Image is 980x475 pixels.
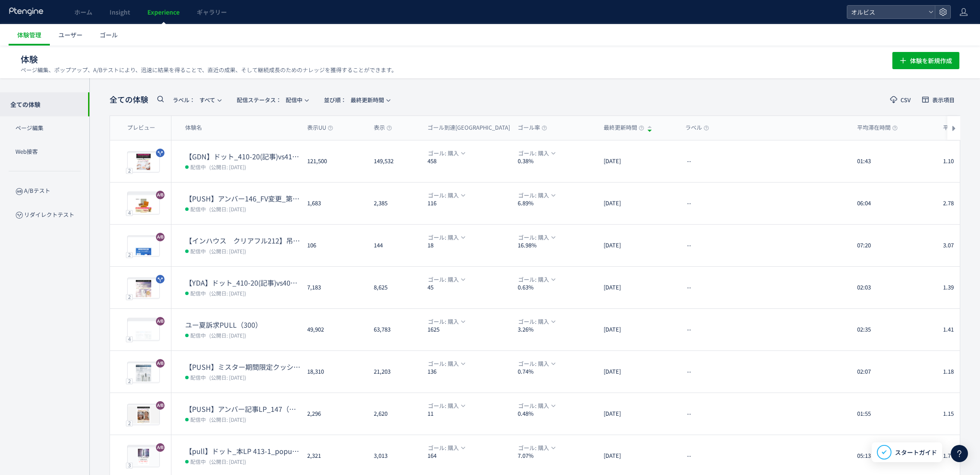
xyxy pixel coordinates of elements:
[300,351,367,393] div: 18,310
[422,401,470,411] button: ゴール: 購入
[518,233,549,242] span: ゴール: 購入
[209,332,246,339] span: (公開日: [DATE])
[513,275,560,284] button: ゴール: 購入
[185,278,300,288] dt: 【YDA】ドット_410-20(記事)vs407-25(アンケ)
[21,66,397,74] p: ページ編集、ポップアップ、A/Bテストにより、迅速に結果を得ることで、直近の成果、そして継続成長のためのナレッジを獲得することができます。
[518,149,549,158] span: ゴール: 購入
[597,225,678,266] div: [DATE]
[128,321,159,341] img: 334de135c628a3f780958d16351e08c51753873929224.jpeg
[197,8,227,16] span: ギャラリー
[857,124,898,132] span: 平均滞在時間
[300,140,367,182] div: 121,500
[367,140,421,182] div: 149,532
[300,267,367,308] div: 7,183
[428,149,459,158] span: ゴール: 購入
[190,289,206,297] span: 配信中
[190,247,206,255] span: 配信中
[127,124,155,132] span: プレビュー
[428,317,459,326] span: ゴール: 購入
[513,191,560,200] button: ゴール: 購入
[128,279,159,298] img: 7dde50ec8e910326e6f0a07e31ae8d2f1756166812552.jpeg
[687,326,691,334] span: --
[427,452,511,460] dt: 164
[597,393,678,435] div: [DATE]
[427,410,511,418] dt: 11
[185,236,300,246] dt: 【インハウス クリアフル212】吊り下げポーチ検証用 夏訴求反映
[428,191,459,200] span: ゴール: 購入
[129,449,158,465] img: 671d6c1b46a38a0ebf56f8930ff52f371755756399650.png
[190,331,206,339] span: 配信中
[185,194,300,204] dt: 【PUSH】アンバー146_FV変更_第二弾&CVブロック
[427,124,517,132] span: ゴール到達[GEOGRAPHIC_DATA]
[126,210,133,216] div: 4
[604,124,644,132] span: 最終更新時間
[427,157,511,165] dt: 458
[428,401,459,411] span: ゴール: 購入
[324,93,384,107] span: 最終更新時間
[850,225,936,266] div: 07:20
[885,93,916,107] button: CSV
[17,30,41,39] span: 体験管理
[367,393,421,435] div: 2,620
[128,405,159,425] img: c402fd8b98593c40163d866b4f4a13f01754463654498.jpeg
[367,309,421,350] div: 63,783
[126,378,133,384] div: 2
[518,443,549,453] span: ゴール: 購入
[850,140,936,182] div: 01:43
[427,241,511,250] dt: 18
[147,8,180,16] span: Experience
[895,448,937,457] span: スタートガイド
[128,237,159,256] img: f5e5ecb53975d20dc6fb6d1a7726e58c1756198060673.jpeg
[126,167,133,174] div: 2
[687,199,691,207] span: --
[687,283,691,292] span: --
[231,93,313,107] button: 配信ステータス​：配信中
[910,52,952,69] span: 体験を新規作成
[518,326,597,334] dt: 3.26%
[237,93,302,107] span: 配信中
[597,267,678,308] div: [DATE]
[518,241,597,250] dt: 16.98%
[185,152,300,161] dt: 【GDN】ドット_410-20(記事)vs410-12(記事)
[190,457,206,466] span: 配信中
[513,359,560,368] button: ゴール: 購入
[422,191,470,200] button: ゴール: 購入
[850,351,936,393] div: 02:07
[190,373,206,381] span: 配信中
[849,6,925,18] span: オルビス
[209,416,246,423] span: (公開日: [DATE])
[901,97,911,103] span: CSV
[687,410,691,418] span: --
[185,362,300,372] dt: 【PUSH】ミスター期間限定クッションLP
[128,195,159,214] img: 1132b7a5d0bb1f7892e0f96aaedbfb2c1756040007847.jpeg
[374,124,392,132] span: 表示
[209,205,246,213] span: (公開日: [DATE])
[518,410,597,418] dt: 0.48%
[209,289,246,297] span: (公開日: [DATE])
[685,124,709,132] span: ラベル
[367,225,421,266] div: 144
[518,368,597,376] dt: 0.74%
[513,401,560,411] button: ゴール: 購入
[518,317,549,326] span: ゴール: 購入
[185,404,300,414] dt: 【PUSH】アンバー記事LP_147（口コミありなし）
[427,368,511,376] dt: 136
[850,309,936,350] div: 02:35
[422,149,470,158] button: ゴール: 購入
[518,401,549,411] span: ゴール: 購入
[367,183,421,224] div: 2,385
[597,309,678,350] div: [DATE]
[427,326,511,334] dt: 1625
[513,149,560,158] button: ゴール: 購入
[190,415,206,423] span: 配信中
[422,317,470,326] button: ゴール: 購入
[367,267,421,308] div: 8,625
[513,443,560,453] button: ゴール: 購入
[687,157,691,165] span: --
[21,53,873,66] h1: 体験
[300,183,367,224] div: 1,683
[126,462,133,468] div: 3
[300,393,367,435] div: 2,296
[324,96,346,104] span: 並び順：
[932,97,955,103] span: 表示項目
